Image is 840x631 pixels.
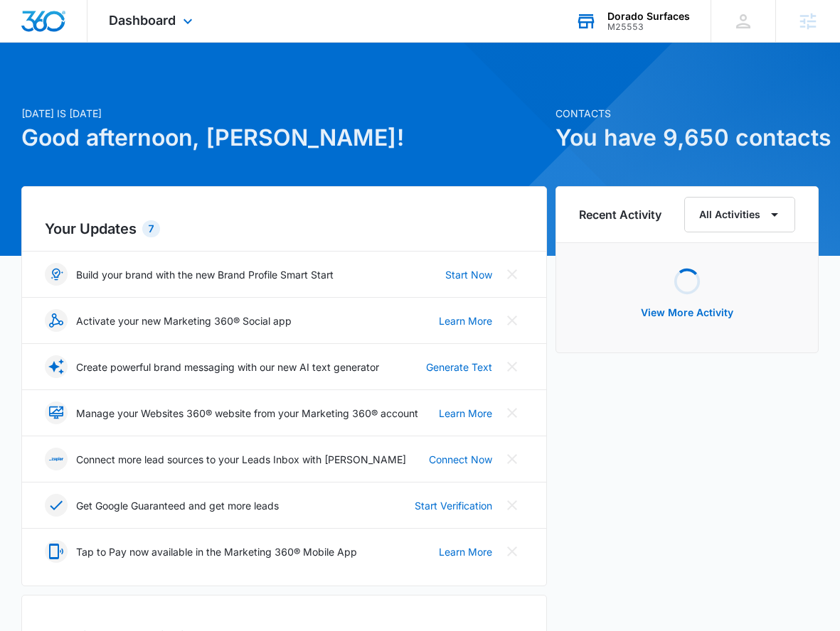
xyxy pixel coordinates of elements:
[426,360,492,374] a: Generate Text
[445,267,492,282] a: Start Now
[501,448,523,470] button: Close
[76,498,279,513] p: Get Google Guaranteed and get more leads
[579,206,661,223] h6: Recent Activity
[142,220,160,237] div: 7
[555,121,819,155] h1: You have 9,650 contacts
[415,498,492,513] a: Start Verification
[21,106,548,121] p: [DATE] is [DATE]
[501,263,523,286] button: Close
[76,452,406,467] p: Connect more lead sources to your Leads Inbox with [PERSON_NAME]
[45,218,524,239] h2: Your Updates
[627,296,748,330] button: View More Activity
[607,22,690,32] div: account id
[501,309,523,332] button: Close
[607,11,690,22] div: account name
[21,121,548,155] h1: Good afternoon, [PERSON_NAME]!
[684,197,795,232] button: All Activities
[76,406,418,421] p: Manage your Websites 360® website from your Marketing 360® account
[501,494,523,517] button: Close
[76,544,357,559] p: Tap to Pay now available in the Marketing 360® Mobile App
[501,401,523,424] button: Close
[501,540,523,563] button: Close
[501,355,523,378] button: Close
[429,452,492,467] a: Connect Now
[76,360,379,374] p: Create powerful brand messaging with our new AI text generator
[109,13,176,28] span: Dashboard
[76,267,334,282] p: Build your brand with the new Brand Profile Smart Start
[439,406,492,421] a: Learn More
[439,313,492,328] a: Learn More
[439,544,492,559] a: Learn More
[76,313,292,328] p: Activate your new Marketing 360® Social app
[555,106,819,121] p: Contacts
